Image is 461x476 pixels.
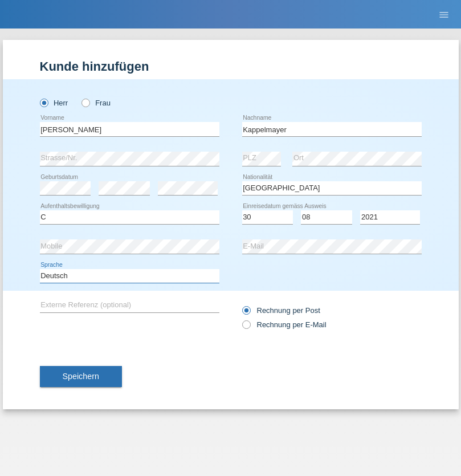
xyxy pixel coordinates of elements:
[242,320,250,335] input: Rechnung per E-Mail
[63,372,99,381] span: Speichern
[433,11,455,18] a: menu
[242,306,250,320] input: Rechnung per Post
[40,59,422,74] h1: Kunde hinzufügen
[40,99,68,107] label: Herr
[81,99,111,107] label: Frau
[242,320,327,329] label: Rechnung per E-Mail
[438,9,450,21] i: menu
[242,306,320,315] label: Rechnung per Post
[40,366,122,388] button: Speichern
[40,99,47,106] input: Herr
[81,99,89,106] input: Frau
